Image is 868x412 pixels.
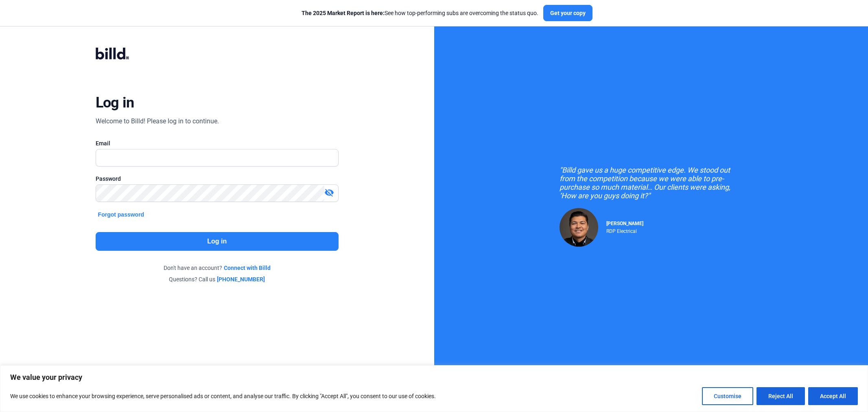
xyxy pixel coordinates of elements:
p: We value your privacy [10,373,858,382]
button: Log in [96,232,339,251]
span: The 2025 Market Report is here: [302,10,385,16]
button: Forgot password [96,210,147,219]
div: Email [96,139,339,147]
div: Don't have an account? [96,264,339,272]
a: Connect with Billd [224,264,271,272]
p: We use cookies to enhance your browsing experience, serve personalised ads or content, and analys... [10,391,436,401]
button: Reject All [756,387,805,405]
span: [PERSON_NAME] [606,221,643,226]
button: Customise [702,387,753,405]
a: [PHONE_NUMBER] [217,275,265,283]
button: Accept All [808,387,858,405]
button: Get your copy [543,5,593,21]
div: Log in [96,94,134,112]
div: "Billd gave us a huge competitive edge. We stood out from the competition because we were able to... [560,166,743,200]
img: Raul Pacheco [560,208,598,247]
div: Welcome to Billd! Please log in to continue. [96,116,219,126]
div: Password [96,175,339,183]
mat-icon: visibility_off [324,188,334,197]
div: Questions? Call us [96,275,339,283]
div: RDP Electrical [606,226,643,234]
div: See how top-performing subs are overcoming the status quo. [302,9,538,17]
